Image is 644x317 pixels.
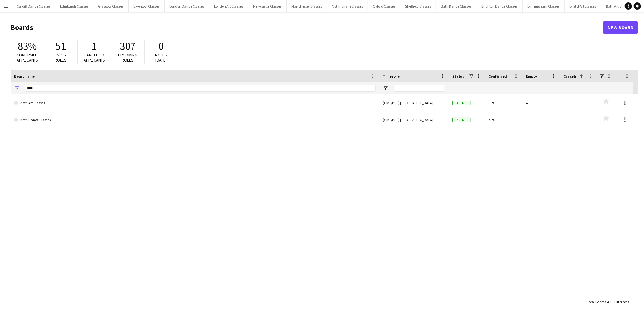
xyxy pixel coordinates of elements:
button: Glasgow Classes [93,0,129,12]
div: (GMT/BST) [GEOGRAPHIC_DATA] [379,94,449,111]
button: Manchester Classes [287,0,327,12]
span: Roles [DATE] [155,52,167,63]
span: 51 [56,40,66,53]
button: Newcastle Classes [248,0,287,12]
span: 0 [159,40,164,53]
div: 0 [560,111,597,128]
a: New Board [603,21,638,34]
span: Empty [526,74,537,78]
div: 50% [485,94,522,111]
button: Oxford Classes [368,0,400,12]
div: : [587,296,611,308]
span: 47 [607,299,611,304]
span: Confirmed applicants [17,52,38,63]
button: Bristol Art classes [565,0,601,12]
span: Cancels [563,74,577,78]
span: Cancelled applicants [84,52,105,63]
button: Brighton Dance Classes [476,0,523,12]
input: Board name Filter Input [25,85,376,92]
div: 0 [560,94,597,111]
button: Nottingham Classes [327,0,368,12]
span: Active [452,118,471,122]
span: Filtered [614,299,626,304]
a: Bath Dance Classes [14,111,376,128]
button: Open Filter Menu [383,85,388,91]
span: Empty roles [55,52,67,63]
h1: Boards [11,23,603,32]
span: Board name [14,74,35,78]
button: Birmingham Classes [523,0,565,12]
span: 2 [627,299,629,304]
div: : [614,296,629,308]
span: Status [452,74,464,78]
button: Cardiff Dance Classes [12,0,55,12]
button: London Art Classes [209,0,248,12]
a: Bath Art Classes [14,94,376,111]
span: Timezone [383,74,400,78]
span: Total Boards [587,299,606,304]
button: Bath Art Classes [601,0,636,12]
span: 83% [18,40,37,53]
button: Edinburgh Classes [55,0,93,12]
span: Confirmed [489,74,507,78]
button: Sheffield Classes [400,0,436,12]
span: Upcoming roles [118,52,137,63]
span: 307 [120,40,136,53]
input: Timezone Filter Input [394,85,445,92]
div: 4 [522,94,560,111]
span: 1 [92,40,97,53]
button: Liverpool Classes [129,0,165,12]
button: London Dance Classes [165,0,209,12]
button: Bath Dance Classes [436,0,476,12]
div: 1 [522,111,560,128]
div: 75% [485,111,522,128]
span: Active [452,101,471,105]
button: Open Filter Menu [14,85,20,91]
div: (GMT/BST) [GEOGRAPHIC_DATA] [379,111,449,128]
